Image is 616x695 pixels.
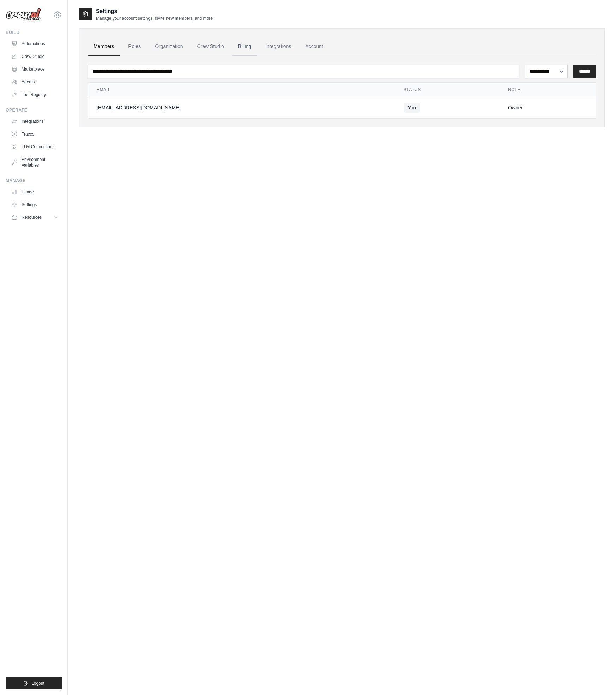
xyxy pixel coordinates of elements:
span: Resources [22,215,42,220]
button: Logout [6,677,62,689]
a: Integrations [260,37,297,56]
th: Email [88,83,395,97]
div: [EMAIL_ADDRESS][DOMAIN_NAME] [97,104,387,111]
a: Marketplace [8,64,62,75]
a: Account [300,37,329,56]
p: Manage your account settings, invite new members, and more. [96,16,214,21]
div: Manage [6,178,62,184]
th: Role [500,83,596,97]
a: Crew Studio [192,37,230,56]
a: Billing [232,37,257,56]
a: Settings [8,199,62,210]
a: Crew Studio [8,51,62,62]
a: Organization [149,37,188,56]
button: Resources [8,212,62,223]
a: Automations [8,38,62,49]
a: Tool Registry [8,89,62,100]
div: Operate [6,107,62,113]
a: Roles [122,37,146,56]
span: You [404,103,421,113]
a: Agents [8,76,62,88]
a: Traces [8,128,62,140]
a: Environment Variables [8,154,62,171]
th: Status [395,83,500,97]
a: Usage [8,186,62,198]
a: Members [88,37,120,56]
a: Integrations [8,116,62,127]
img: Logo [6,8,41,22]
div: Build [6,30,62,35]
div: Owner [508,104,587,111]
a: LLM Connections [8,141,62,152]
h2: Settings [96,7,214,16]
span: Logout [31,681,44,686]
